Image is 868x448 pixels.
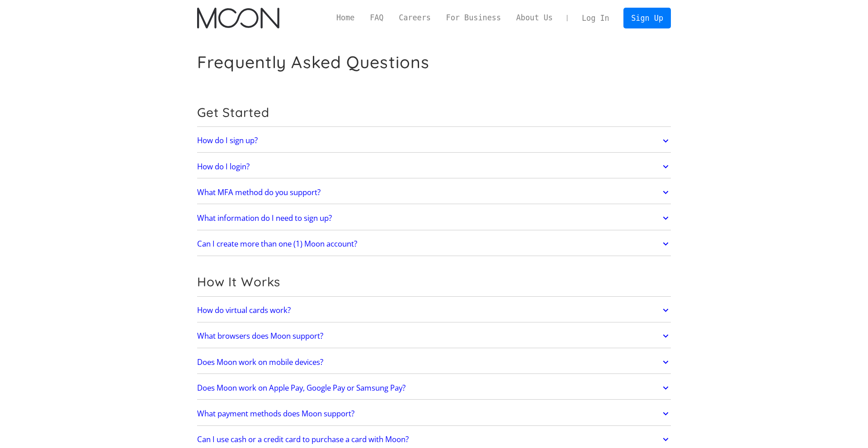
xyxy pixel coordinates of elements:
[362,12,391,23] a: FAQ
[509,12,561,23] a: About Us
[197,358,323,367] h2: Does Moon work on mobile devices?
[197,435,409,444] h2: Can I use cash or a credit card to purchase a card with Moon?
[197,353,671,372] a: Does Moon work on mobile devices?
[391,12,438,23] a: Careers
[197,404,671,423] a: What payment methods does Moon support?
[197,131,671,150] a: How do I sign up?
[197,239,357,248] h2: Can I create more than one (1) Moon account?
[197,209,671,228] a: What information do I need to sign up?
[197,383,406,392] h2: Does Moon work on Apple Pay, Google Pay or Samsung Pay?
[197,157,671,176] a: How do I login?
[197,8,279,28] img: Moon Logo
[197,409,354,418] h2: What payment methods does Moon support?
[197,52,429,72] h1: Frequently Asked Questions
[197,162,250,171] h2: How do I login?
[197,378,671,397] a: Does Moon work on Apple Pay, Google Pay or Samsung Pay?
[197,327,671,345] a: What browsers does Moon support?
[623,8,670,28] a: Sign Up
[197,183,671,202] a: What MFA method do you support?
[197,331,323,341] h2: What browsers does Moon support?
[197,105,671,120] h2: Get Started
[197,306,291,315] h2: How do virtual cards work?
[197,234,671,253] a: Can I create more than one (1) Moon account?
[197,301,671,320] a: How do virtual cards work?
[197,214,332,223] h2: What information do I need to sign up?
[197,274,671,289] h2: How It Works
[197,188,321,197] h2: What MFA method do you support?
[439,12,509,23] a: For Business
[574,8,617,28] a: Log In
[197,136,258,145] h2: How do I sign up?
[329,12,362,23] a: Home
